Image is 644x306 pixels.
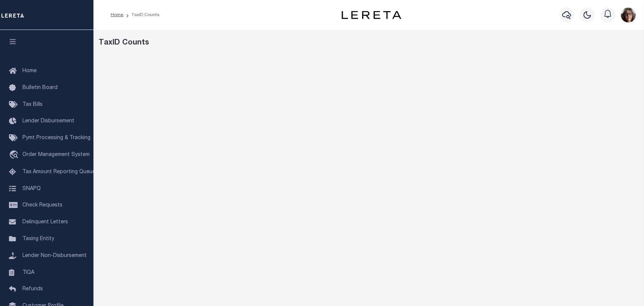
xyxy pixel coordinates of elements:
[342,11,401,19] img: logo-dark.svg
[22,253,87,258] span: Lender Non-Disbursement
[22,186,41,191] span: SNAPQ
[123,12,160,18] li: TaxID Counts
[22,270,34,275] span: TIQA
[22,220,68,225] span: Delinquent Letters
[22,119,74,124] span: Lender Disbursement
[22,68,37,74] span: Home
[22,135,90,141] span: Pymt Processing & Tracking
[22,152,90,157] span: Order Management System
[22,236,54,242] span: Taxing Entity
[9,150,21,160] i: travel_explore
[22,85,58,91] span: Bulletin Board
[22,203,62,208] span: Check Requests
[99,37,639,49] div: TaxID Counts
[22,287,43,292] span: Refunds
[22,102,43,107] span: Tax Bills
[111,13,123,17] a: Home
[22,169,95,175] span: Tax Amount Reporting Queue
